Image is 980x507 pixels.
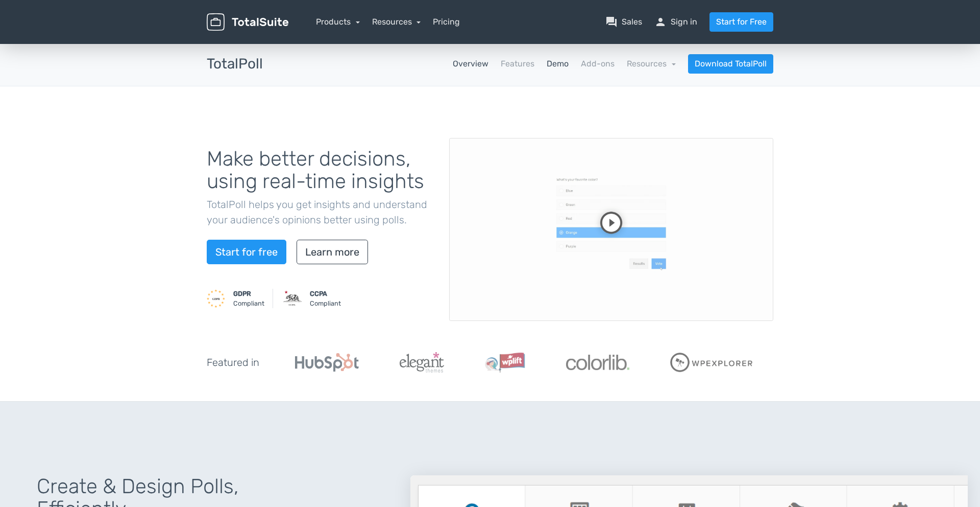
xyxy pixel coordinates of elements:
a: Add-ons [581,58,615,70]
a: Products [316,17,360,27]
a: Start for Free [709,12,773,32]
h5: Featured in [207,357,259,368]
a: personSign in [654,16,697,28]
h1: Make better decisions, using real-time insights [207,148,434,193]
a: Learn more [297,240,368,264]
h3: TotalPoll [207,56,263,72]
small: Compliant [310,289,341,308]
strong: CCPA [310,290,327,297]
p: TotalPoll helps you get insights and understand your audience's opinions better using polls. [207,197,434,227]
img: WPExplorer [670,353,753,372]
a: Resources [627,59,676,68]
small: Compliant [233,289,264,308]
a: Download TotalPoll [688,54,773,74]
a: Start for free [207,240,286,264]
a: Overview [453,58,488,70]
a: Features [501,58,534,70]
span: person [654,16,667,28]
img: ElegantThemes [400,352,444,373]
span: question_answer [605,16,618,28]
img: Hubspot [295,353,359,372]
img: WPLift [485,352,525,373]
a: Pricing [433,16,460,28]
a: Demo [547,58,569,70]
a: question_answerSales [605,16,642,28]
strong: GDPR [233,290,251,297]
img: GDPR [207,289,225,308]
img: Colorlib [566,355,629,370]
img: TotalSuite for WordPress [207,13,288,31]
a: Resources [372,17,421,27]
img: CCPA [283,289,302,308]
